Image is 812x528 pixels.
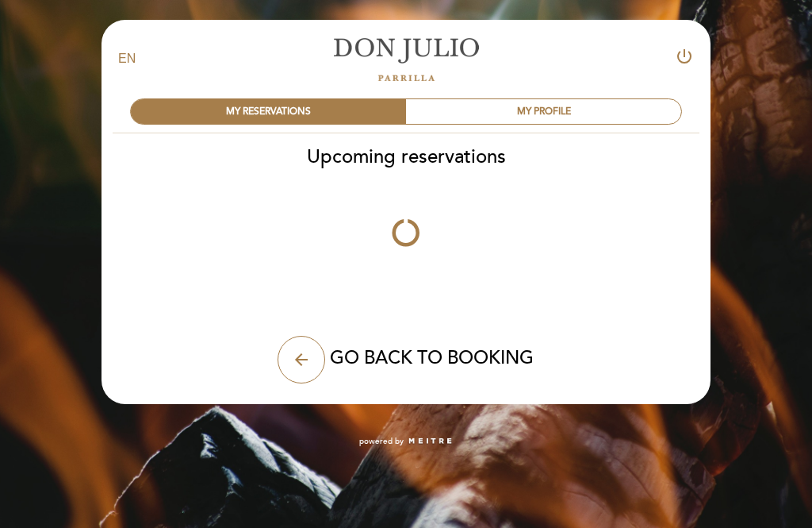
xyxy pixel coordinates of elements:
button: arrow_back [278,336,325,383]
i: arrow_back [292,350,311,369]
button: power_settings_new [675,47,694,71]
i: power_settings_new [675,47,694,66]
div: MY RESERVATIONS [131,99,406,124]
img: MEITRE [408,437,453,445]
a: [PERSON_NAME] [307,37,505,81]
span: GO BACK TO BOOKING [330,347,534,369]
span: powered by [359,436,404,447]
div: MY PROFILE [406,99,681,124]
a: powered by [359,436,453,447]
